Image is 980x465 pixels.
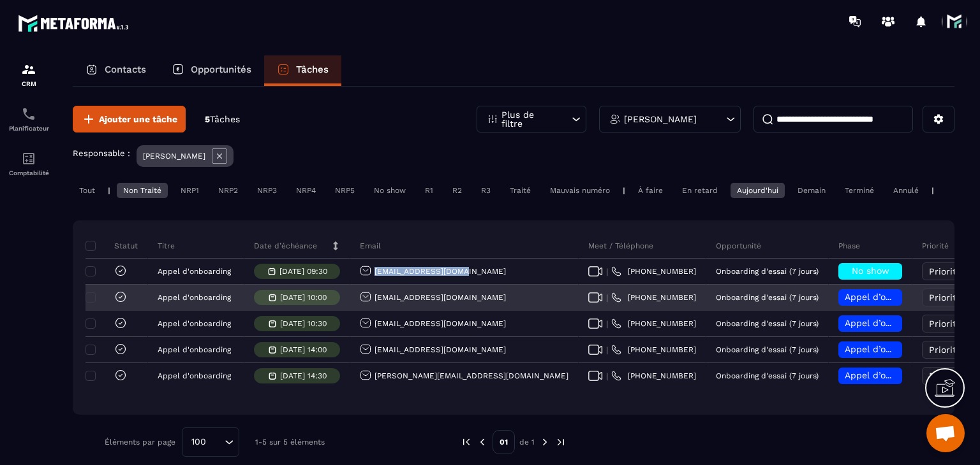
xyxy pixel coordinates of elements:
[367,183,412,198] div: No show
[624,115,697,124] p: [PERSON_NAME]
[716,345,819,354] p: Onboarding d'essai (7 jours)
[210,114,240,124] span: Tâches
[158,319,231,328] p: Appel d'onboarding
[503,183,537,198] div: Traité
[544,183,616,198] div: Mauvais numéro
[716,267,819,276] p: Onboarding d'essai (7 jours)
[922,241,949,251] p: Priorité
[845,292,965,302] span: Appel d’onboarding planifié
[731,183,785,198] div: Aujourd'hui
[280,293,327,302] p: [DATE] 10:00
[211,435,221,449] input: Search for option
[477,436,488,448] img: prev
[18,11,133,35] img: logo
[3,125,54,132] p: Planificateur
[606,319,608,329] span: |
[716,371,819,380] p: Onboarding d'essai (7 jours)
[611,371,696,381] a: [PHONE_NUMBER]
[99,113,177,125] span: Ajouter une tâche
[623,186,625,195] p: |
[280,371,327,380] p: [DATE] 14:30
[187,435,211,449] span: 100
[174,183,205,198] div: NRP1
[280,345,327,354] p: [DATE] 14:00
[360,241,381,251] p: Email
[887,183,925,198] div: Annulé
[539,436,551,448] img: next
[838,241,860,251] p: Phase
[606,267,608,276] span: |
[158,345,231,354] p: Appel d'onboarding
[280,319,327,328] p: [DATE] 10:30
[182,427,239,457] div: Search for option
[158,241,175,251] p: Titre
[716,293,819,302] p: Onboarding d'essai (7 jours)
[845,318,965,328] span: Appel d’onboarding planifié
[3,52,54,97] a: formationformationCRM
[3,80,54,87] p: CRM
[3,169,54,176] p: Comptabilité
[461,436,472,448] img: prev
[264,55,341,86] a: Tâches
[21,106,36,122] img: scheduler
[845,344,965,354] span: Appel d’onboarding planifié
[212,183,244,198] div: NRP2
[611,266,696,276] a: [PHONE_NUMBER]
[296,64,329,75] p: Tâches
[117,183,168,198] div: Non Traité
[929,292,961,303] span: Priorité
[716,319,819,328] p: Onboarding d'essai (7 jours)
[105,64,146,75] p: Contacts
[493,430,515,454] p: 01
[606,371,608,381] span: |
[73,148,130,158] p: Responsable :
[3,97,54,141] a: schedulerschedulerPlanificateur
[791,183,832,198] div: Demain
[89,241,138,251] p: Statut
[606,345,608,355] span: |
[676,183,724,198] div: En retard
[929,266,961,276] span: Priorité
[251,183,283,198] div: NRP3
[611,292,696,303] a: [PHONE_NUMBER]
[254,241,317,251] p: Date d’échéance
[555,436,567,448] img: next
[108,186,110,195] p: |
[845,370,965,380] span: Appel d’onboarding planifié
[143,152,205,161] p: [PERSON_NAME]
[21,62,36,77] img: formation
[611,318,696,329] a: [PHONE_NUMBER]
[279,267,327,276] p: [DATE] 09:30
[475,183,497,198] div: R3
[73,106,186,132] button: Ajouter une tâche
[191,64,251,75] p: Opportunités
[606,293,608,303] span: |
[929,318,961,329] span: Priorité
[158,371,231,380] p: Appel d'onboarding
[501,110,558,128] p: Plus de filtre
[158,293,231,302] p: Appel d'onboarding
[290,183,322,198] div: NRP4
[419,183,440,198] div: R1
[159,55,264,86] a: Opportunités
[158,267,231,276] p: Appel d'onboarding
[716,241,761,251] p: Opportunité
[329,183,361,198] div: NRP5
[73,55,159,86] a: Contacts
[588,241,653,251] p: Meet / Téléphone
[446,183,468,198] div: R2
[929,345,961,355] span: Priorité
[926,414,965,452] div: Ouvrir le chat
[73,183,101,198] div: Tout
[838,183,880,198] div: Terminé
[205,113,240,125] p: 5
[852,266,889,276] span: No show
[519,437,535,447] p: de 1
[611,345,696,355] a: [PHONE_NUMBER]
[3,141,54,186] a: accountantaccountantComptabilité
[632,183,669,198] div: À faire
[932,186,934,195] p: |
[105,438,175,447] p: Éléments par page
[255,438,325,447] p: 1-5 sur 5 éléments
[21,151,36,166] img: accountant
